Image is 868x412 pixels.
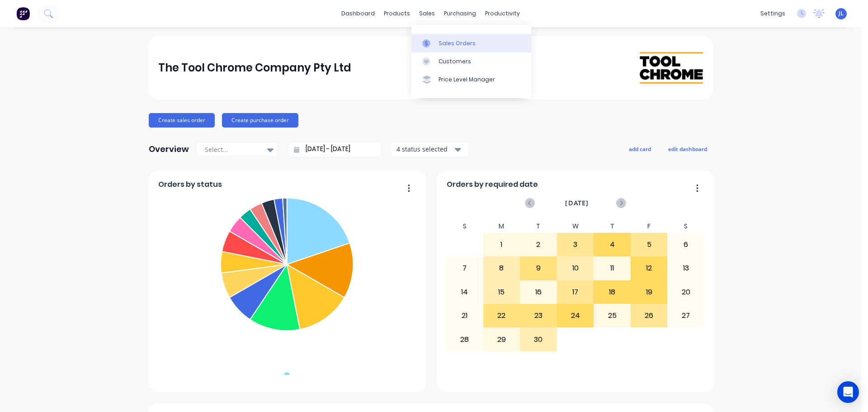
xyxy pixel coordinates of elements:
div: 19 [631,281,667,303]
div: Overview [149,140,189,158]
div: 30 [520,328,557,350]
a: Customers [411,52,531,71]
div: 24 [557,304,594,327]
span: [DATE] [565,198,589,208]
div: 10 [557,257,594,279]
div: 25 [594,304,630,327]
div: 14 [447,281,483,303]
button: Create sales order [149,113,215,128]
div: 12 [631,257,667,279]
div: 9 [520,257,557,279]
img: Factory [16,7,30,20]
div: Customers [439,57,471,66]
span: JL [839,9,844,18]
div: 15 [484,281,520,303]
a: Price Level Manager [411,71,531,89]
div: 18 [594,281,630,303]
div: The Tool Chrome Company Pty Ltd [158,59,351,77]
button: edit dashboard [662,143,713,155]
div: W [557,220,594,233]
div: M [483,220,520,233]
div: S [446,220,483,233]
div: 4 status selected [396,144,453,154]
a: Sales Orders [411,34,531,52]
span: Orders by status [158,179,222,190]
div: T [520,220,557,233]
div: Open Intercom Messenger [837,381,859,403]
div: purchasing [439,7,481,20]
div: settings [756,7,790,20]
button: Create purchase order [222,113,298,128]
div: productivity [481,7,524,20]
div: T [594,220,631,233]
div: 6 [668,233,704,256]
img: The Tool Chrome Company Pty Ltd [640,52,703,84]
div: 16 [520,281,557,303]
div: 28 [447,328,483,350]
div: 20 [668,281,704,303]
div: F [631,220,668,233]
button: add card [623,143,657,155]
div: 23 [520,304,557,327]
div: 26 [631,304,667,327]
div: 7 [447,257,483,279]
div: 21 [447,304,483,327]
button: 4 status selected [392,142,468,156]
div: 1 [484,233,520,256]
a: dashboard [337,7,379,20]
span: Orders by required date [447,179,538,190]
div: 13 [668,257,704,279]
div: 8 [484,257,520,279]
div: Sales Orders [439,39,476,47]
div: 5 [631,233,667,256]
div: 2 [520,233,557,256]
div: 11 [594,257,630,279]
div: 27 [668,304,704,327]
div: products [379,7,415,20]
div: sales [415,7,439,20]
div: 29 [484,328,520,350]
div: 22 [484,304,520,327]
div: 3 [557,233,594,256]
div: 17 [557,281,594,303]
div: S [667,220,704,233]
div: 4 [594,233,630,256]
div: Price Level Manager [439,76,495,84]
